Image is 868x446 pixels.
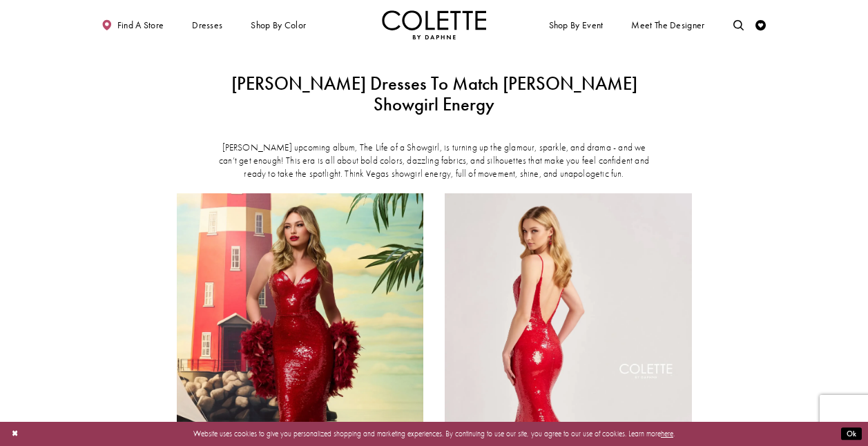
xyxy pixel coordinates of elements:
[661,429,673,438] a: here
[6,425,23,443] button: Close Dialog
[192,20,222,30] span: Dresses
[549,20,604,30] span: Shop By Event
[631,20,704,30] span: Meet the designer
[249,10,309,39] span: Shop by color
[75,427,793,440] p: Website uses cookies to give you personalized shopping and marketing experiences. By continuing t...
[731,10,746,39] a: Toggle search
[215,142,652,181] p: [PERSON_NAME] upcoming album, The Life of a Showgirl, is turning up the glamour, sparkle, and dra...
[753,10,769,39] a: Check Wishlist
[189,10,225,39] span: Dresses
[382,10,487,39] img: Colette by Daphne
[251,20,306,30] span: Shop by color
[99,10,166,39] a: Find a store
[382,10,487,39] a: Visit Home Page
[841,427,862,440] button: Submit Dialog
[629,10,708,39] a: Meet the designer
[198,73,671,115] h1: [PERSON_NAME] Dresses to Match [PERSON_NAME] Showgirl Energy
[546,10,606,39] span: Shop By Event
[117,20,164,30] span: Find a store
